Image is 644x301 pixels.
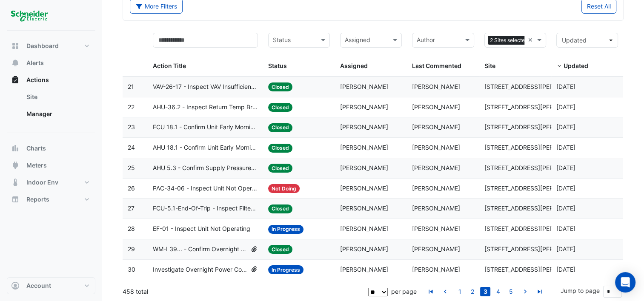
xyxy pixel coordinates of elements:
a: go to previous page [440,287,450,296]
span: 28 [128,225,135,232]
span: [STREET_ADDRESS][PERSON_NAME] [484,164,588,171]
span: [PERSON_NAME] [340,83,388,90]
span: EF-01 - Inspect Unit Not Operating [153,224,250,234]
span: Updated [562,37,587,44]
span: 29 [128,245,135,253]
div: Open Intercom Messenger [615,272,635,292]
a: 1 [455,287,465,296]
span: In Progress [268,225,303,234]
a: 3 [480,287,490,296]
span: [PERSON_NAME] [340,245,388,253]
div: Actions [7,88,95,126]
span: 2025-08-11T13:22:19.604 [556,164,575,171]
a: go to last page [535,287,545,296]
span: Dashboard [26,42,59,50]
li: page 5 [504,287,517,296]
span: AHU-36.2 - Inspect Return Temp Broken Sensor [153,102,258,112]
span: 25 [128,164,135,171]
span: Closed [268,245,292,254]
span: [PERSON_NAME] [340,103,388,111]
span: [PERSON_NAME] [340,204,388,212]
span: Meters [26,161,47,170]
app-icon: Charts [11,144,20,153]
li: page 2 [466,287,479,296]
a: 5 [506,287,516,296]
li: page 3 [479,287,492,296]
span: Last Commented [412,62,461,69]
span: [PERSON_NAME] [340,123,388,131]
span: per page [391,288,417,295]
span: 24 [128,144,135,151]
span: 22 [128,103,135,111]
span: Site [484,62,495,69]
button: Meters [7,157,95,174]
span: 21 [128,83,134,90]
span: 2025-08-11T13:42:39.137 [556,144,575,151]
a: 2 [467,287,478,296]
button: Account [7,277,95,294]
span: [STREET_ADDRESS][PERSON_NAME] [484,266,588,273]
span: [STREET_ADDRESS][PERSON_NAME] [484,83,588,90]
label: Jump to page [561,286,600,295]
span: [PERSON_NAME] [340,225,388,232]
span: 23 [128,123,135,131]
span: 2025-07-29T11:23:00.771 [556,266,575,273]
span: [PERSON_NAME] [340,164,388,171]
span: 2 Sites selected [488,36,530,45]
a: 4 [493,287,503,296]
span: VAV-26-17 - Inspect VAV Insufficient Cooling [153,82,258,92]
span: [STREET_ADDRESS][PERSON_NAME] [484,225,588,232]
span: 27 [128,204,135,212]
span: FCU 18.1 - Confirm Unit Early Morning Operation (Energy Saving) [153,122,258,132]
span: Account [26,281,51,290]
span: Closed [268,204,292,213]
span: [PERSON_NAME] [412,103,460,111]
span: [PERSON_NAME] [340,266,388,273]
button: Actions [7,71,95,88]
button: Dashboard [7,37,95,54]
img: Company Logo [10,7,49,24]
span: 2025-08-11T13:43:51.743 [556,123,575,131]
span: 2025-08-11T13:55:38.741 [556,103,575,111]
span: [STREET_ADDRESS][PERSON_NAME] [484,123,588,131]
span: In Progress [268,265,303,274]
app-icon: Dashboard [11,42,20,50]
span: Investigate Overnight Power Consumption [153,265,247,275]
span: Closed [268,123,292,132]
a: Manager [20,105,95,122]
span: 2025-08-01T10:06:34.940 [556,225,575,232]
a: Site [20,88,95,105]
span: PAC-34-06 - Inspect Unit Not Operating [153,184,258,193]
button: Indoor Env [7,174,95,191]
span: [STREET_ADDRESS][PERSON_NAME] [484,103,588,111]
button: Alerts [7,54,95,71]
span: Closed [268,103,292,112]
span: [STREET_ADDRESS][PERSON_NAME] [484,204,588,212]
a: go to next page [520,287,530,296]
span: Closed [268,144,292,153]
span: Alerts [26,59,44,67]
li: page 4 [492,287,504,296]
span: [STREET_ADDRESS][PERSON_NAME] [484,185,588,192]
app-icon: Meters [11,161,20,170]
span: 2025-08-01T10:22:57.794 [556,204,575,212]
app-icon: Indoor Env [11,178,20,187]
span: FCU-5.1-End-Of-Trip - Inspect Filter Dirty [153,204,258,213]
span: Charts [26,144,46,153]
span: 30 [128,266,135,273]
span: Action Title [153,62,186,69]
span: [PERSON_NAME] [412,245,460,253]
li: page 1 [453,287,466,296]
span: Actions [26,76,49,84]
span: Status [268,62,287,69]
span: [PERSON_NAME] [412,83,460,90]
span: AHU 5.3 - Confirm Supply Pressure Override (Energy Waste) [153,163,258,173]
span: [PERSON_NAME] [412,204,460,212]
span: Indoor Env [26,178,58,187]
span: [STREET_ADDRESS][PERSON_NAME] [484,144,588,151]
a: go to first page [426,287,436,296]
span: WM-L39... - Confirm Overnight Water Consumption [153,244,247,254]
span: Assigned [340,62,368,69]
app-icon: Actions [11,76,20,84]
span: [PERSON_NAME] [412,144,460,151]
